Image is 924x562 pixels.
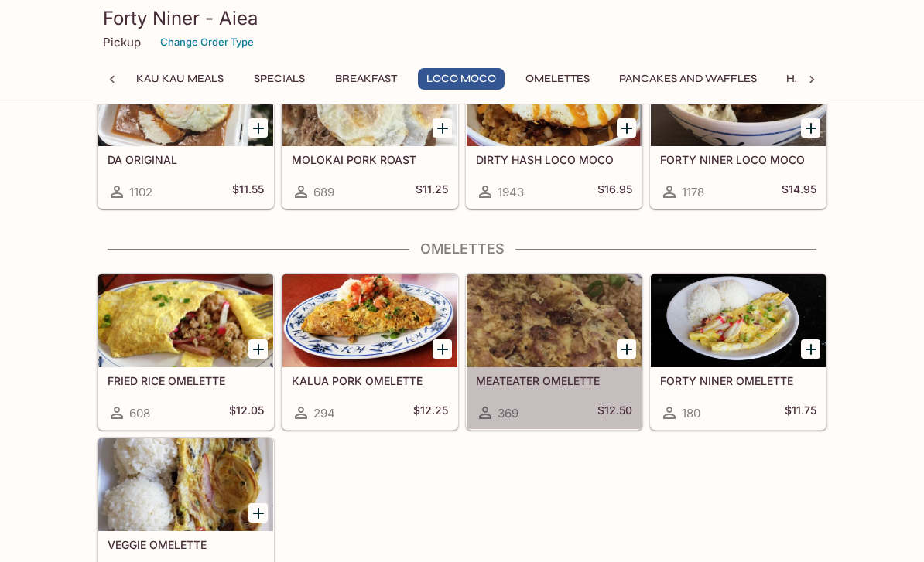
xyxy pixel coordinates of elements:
[282,274,457,367] div: KALUA PORK OMELETTE
[313,185,334,199] span: 689
[108,374,264,387] h5: FRIED RICE OMELETTE
[98,274,274,430] a: FRIED RICE OMELETTE608$12.05
[98,53,274,209] a: DA ORIGINAL1102$11.55
[476,153,632,166] h5: DIRTY HASH LOCO MOCO
[282,274,458,430] a: KALUA PORK OMELETTE294$12.25
[498,185,524,199] span: 1943
[416,182,448,201] h5: $11.25
[650,53,826,209] a: FORTY NINER LOCO MOCO1178$14.95
[418,68,505,90] button: Loco Moco
[651,53,826,146] div: FORTY NINER LOCO MOCO
[327,68,406,90] button: Breakfast
[785,404,816,422] h5: $11.75
[313,406,335,421] span: 294
[248,503,268,523] button: Add VEGGIE OMELETTE
[229,404,264,422] h5: $12.05
[128,68,232,90] button: Kau Kau Meals
[129,185,152,199] span: 1102
[660,153,816,166] h5: FORTY NINER LOCO MOCO
[660,374,816,387] h5: FORTY NINER OMELETTE
[617,339,636,359] button: Add MEATEATER OMELETTE
[517,68,598,90] button: Omelettes
[651,274,826,367] div: FORTY NINER OMELETTE
[467,53,642,146] div: DIRTY HASH LOCO MOCO
[103,35,141,49] p: Pickup
[292,153,448,166] h5: MOLOKAI PORK ROAST
[597,182,632,201] h5: $16.95
[611,68,765,90] button: Pancakes and Waffles
[617,118,636,138] button: Add DIRTY HASH LOCO MOCO
[248,339,268,359] button: Add FRIED RICE OMELETTE
[413,404,448,422] h5: $12.25
[232,182,264,201] h5: $11.55
[282,53,457,146] div: MOLOKAI PORK ROAST
[466,53,642,209] a: DIRTY HASH LOCO MOCO1943$16.95
[292,374,448,387] h5: KALUA PORK OMELETTE
[466,274,642,430] a: MEATEATER OMELETTE369$12.50
[782,182,816,201] h5: $14.95
[98,53,273,146] div: DA ORIGINAL
[682,406,700,421] span: 180
[476,374,632,387] h5: MEATEATER OMELETTE
[433,339,452,359] button: Add KALUA PORK OMELETTE
[153,30,261,54] button: Change Order Type
[498,406,518,421] span: 369
[103,6,821,30] h3: Forty Niner - Aiea
[467,274,642,367] div: MEATEATER OMELETTE
[282,53,458,209] a: MOLOKAI PORK ROAST689$11.25
[248,118,268,138] button: Add DA ORIGINAL
[597,404,632,422] h5: $12.50
[650,274,826,430] a: FORTY NINER OMELETTE180$11.75
[108,538,264,551] h5: VEGGIE OMELETTE
[97,240,827,257] h4: Omelettes
[801,118,820,138] button: Add FORTY NINER LOCO MOCO
[801,339,820,359] button: Add FORTY NINER OMELETTE
[98,274,273,367] div: FRIED RICE OMELETTE
[108,153,264,166] h5: DA ORIGINAL
[98,438,273,531] div: VEGGIE OMELETTE
[129,406,150,421] span: 608
[245,68,314,90] button: Specials
[682,185,704,199] span: 1178
[433,118,452,138] button: Add MOLOKAI PORK ROAST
